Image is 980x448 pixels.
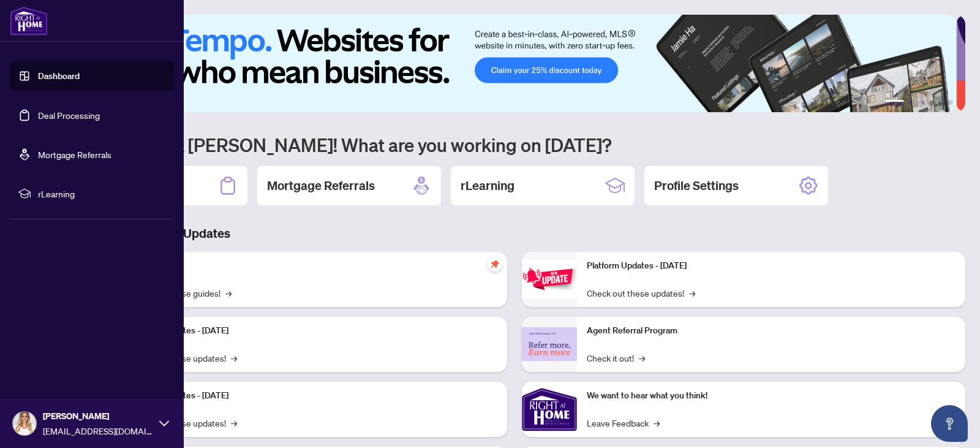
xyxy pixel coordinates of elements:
span: rLearning [38,187,165,200]
button: 5 [938,100,943,105]
span: → [654,416,660,430]
span: pushpin [488,257,502,271]
button: Open asap [931,405,968,442]
img: Platform Updates - June 23, 2025 [522,260,577,298]
a: Mortgage Referrals [38,149,111,160]
a: Deal Processing [38,110,100,121]
button: 3 [919,100,924,105]
img: Profile Icon [13,412,36,435]
span: → [231,416,237,430]
img: Slide 0 [64,15,956,112]
h2: rLearning [461,177,514,194]
span: [PERSON_NAME] [43,409,153,423]
img: We want to hear what you think! [522,382,577,437]
h1: Welcome back [PERSON_NAME]! What are you working on [DATE]? [64,133,965,156]
p: Platform Updates - [DATE] [129,389,497,403]
button: 1 [884,100,904,105]
button: 2 [909,100,914,105]
a: Leave Feedback→ [587,416,660,430]
h3: Brokerage & Industry Updates [64,225,965,242]
span: [EMAIL_ADDRESS][DOMAIN_NAME] [43,424,153,438]
img: logo [10,6,48,36]
p: Platform Updates - [DATE] [587,259,956,273]
a: Dashboard [38,70,80,82]
button: 6 [948,100,953,105]
span: → [689,286,695,300]
p: Platform Updates - [DATE] [129,324,497,338]
button: 4 [929,100,933,105]
a: Check it out!→ [587,351,645,365]
h2: Mortgage Referrals [267,177,375,194]
p: Agent Referral Program [587,324,956,338]
a: Check out these updates!→ [587,286,695,300]
span: → [639,351,645,365]
span: → [225,286,232,300]
h2: Profile Settings [654,177,739,194]
img: Agent Referral Program [522,327,577,361]
p: We want to hear what you think! [587,389,956,403]
span: → [231,351,237,365]
p: Self-Help [129,259,497,273]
